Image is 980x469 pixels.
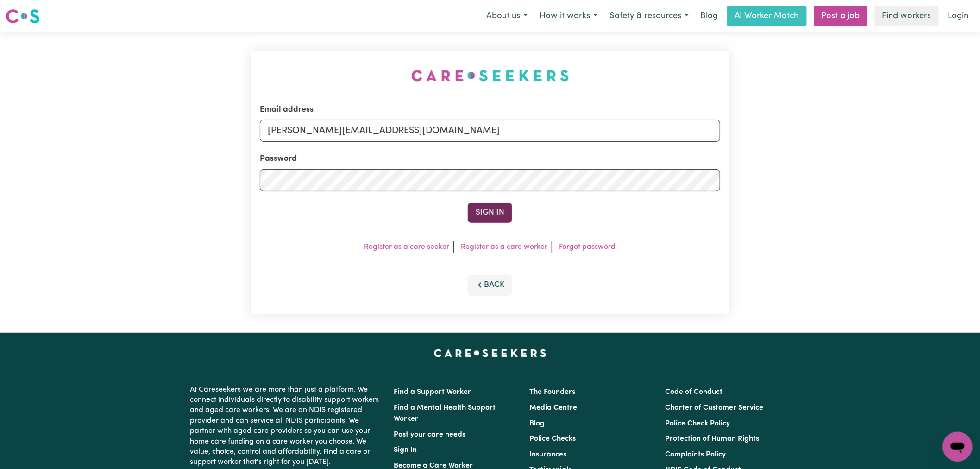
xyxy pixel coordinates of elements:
[666,451,726,458] a: Complaints Policy
[364,243,450,251] a: Register as a care seeker
[461,243,548,251] a: Register as a care worker
[529,435,576,443] a: Police Checks
[695,6,723,26] a: Blog
[875,6,939,26] a: Find workers
[260,120,720,142] input: Email address
[6,8,40,25] img: Careseekers logo
[260,153,297,165] label: Password
[666,388,723,396] a: Code of Conduct
[534,6,603,26] button: How it works
[394,446,417,454] a: Sign In
[468,203,512,223] button: Sign In
[434,349,547,357] a: Careseekers home page
[943,432,973,462] iframe: Button to launch messaging window
[942,6,974,26] a: Login
[394,404,496,423] a: Find a Mental Health Support Worker
[394,431,465,438] a: Post your care needs
[529,451,566,458] a: Insurances
[529,404,577,412] a: Media Centre
[6,6,40,27] a: Careseekers logo
[727,6,807,26] a: AI Worker Match
[814,6,867,26] a: Post a job
[529,388,575,396] a: The Founders
[603,6,695,26] button: Safety & resources
[529,420,545,427] a: Blog
[260,104,314,116] label: Email address
[468,275,512,295] button: Back
[666,404,764,412] a: Charter of Customer Service
[394,388,471,396] a: Find a Support Worker
[666,420,730,427] a: Police Check Policy
[480,6,534,26] button: About us
[666,435,760,443] a: Protection of Human Rights
[559,243,616,251] a: Forgot password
